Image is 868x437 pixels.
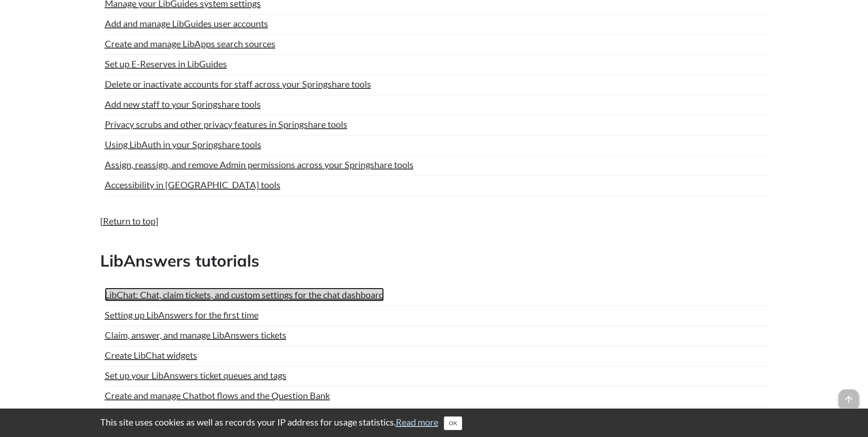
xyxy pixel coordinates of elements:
a: Delete or inactivate accounts for staff across your Springshare tools [105,77,371,91]
a: Add new staff to your Springshare tools [105,97,261,111]
button: Close [444,416,462,430]
a: Return to top [103,215,156,226]
h2: LibAnswers tutorials [100,250,768,272]
a: Privacy scrubs and other privacy features in Springshare tools [105,117,347,131]
a: Create and manage Chatbot flows and the Question Bank [105,388,330,402]
a: Assign, reassign, and remove Admin permissions across your Springshare tools [105,158,414,171]
a: Accessibility in [GEOGRAPHIC_DATA] tools [105,178,280,191]
a: Create LibChat widgets [105,348,197,362]
span: arrow_upward [839,389,859,410]
a: arrow_upward [839,390,859,401]
p: [ ] [100,214,768,227]
a: Create and manage LibApps search sources [105,37,275,50]
a: Using LibAuth in your Springshare tools [105,137,261,151]
a: Add and manage LibGuides user accounts [105,16,268,30]
a: Set up your LibAnswers ticket queues and tags [105,368,286,382]
a: Claim, answer, and manage LibAnswers tickets [105,328,286,342]
div: This site uses cookies as well as records your IP address for usage statistics. [91,415,777,430]
a: LibChat: Chat, claim tickets, and custom settings for the chat dashboard [105,288,384,301]
a: Read more [396,416,438,427]
a: Set up E-Reserves in LibGuides [105,57,227,71]
a: Setting up LibAnswers for the first time [105,308,259,322]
